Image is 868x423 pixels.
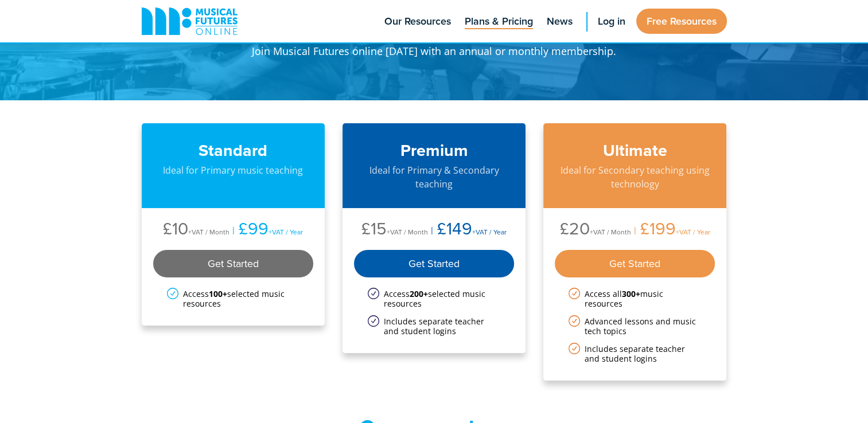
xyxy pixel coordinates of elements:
[153,140,314,160] h3: Standard
[676,227,710,237] span: +VAT / Year
[368,289,501,308] li: Access selected music resources
[354,163,515,191] p: Ideal for Primary & Secondary teaching
[590,227,631,237] span: +VAT / Month
[622,288,640,299] strong: 300+
[268,227,303,237] span: +VAT / Year
[354,250,515,277] div: Get Started
[428,220,507,241] li: £149
[361,220,428,241] li: £15
[354,140,515,160] h3: Premium
[384,14,451,29] span: Our Resources
[188,227,229,237] span: +VAT / Month
[229,220,303,241] li: £99
[560,220,631,241] li: £20
[410,288,428,299] strong: 200+
[153,250,314,277] div: Get Started
[569,316,702,336] li: Advanced lessons and music tech topics
[472,227,507,237] span: +VAT / Year
[636,9,727,34] a: Free Resources
[555,250,715,277] div: Get Started
[211,37,658,72] p: Join Musical Futures online [DATE] with an annual or monthly membership.
[465,14,533,29] span: Plans & Pricing
[569,344,702,363] li: Includes separate teacher and student logins
[167,289,300,308] li: Access selected music resources
[209,288,227,299] strong: 100+
[387,227,428,237] span: +VAT / Month
[153,163,314,177] p: Ideal for Primary music teaching
[368,316,501,336] li: Includes separate teacher and student logins
[555,140,715,160] h3: Ultimate
[547,14,573,29] span: News
[163,220,229,241] li: £10
[598,14,625,29] span: Log in
[569,289,702,308] li: Access all music resources
[631,220,710,241] li: £199
[555,163,715,191] p: Ideal for Secondary teaching using technology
